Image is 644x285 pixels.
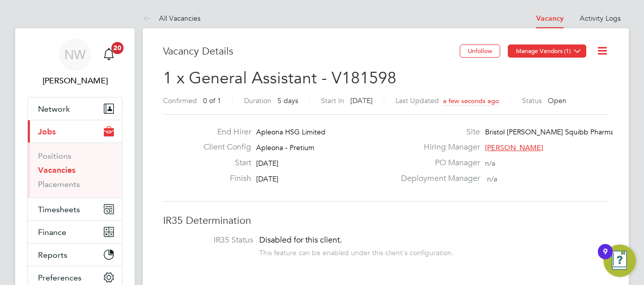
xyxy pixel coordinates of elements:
[395,158,480,168] label: PO Manager
[99,38,119,71] a: 20
[395,173,480,184] label: Deployment Manager
[163,44,460,58] h3: Vacancy Details
[536,14,563,23] a: Vacancy
[173,235,253,246] label: IR35 Status
[163,96,197,105] label: Confirmed
[28,198,122,220] button: Timesheets
[163,214,609,227] h3: IR35 Determination
[350,96,373,105] span: [DATE]
[259,246,454,257] div: This feature can be enabled under this client's configuration.
[321,96,344,105] label: Start In
[28,120,122,142] button: Jobs
[163,68,396,88] span: 1 x General Assistant - V181598
[38,227,66,237] span: Finance
[485,143,543,152] span: [PERSON_NAME]
[508,44,586,58] button: Manage Vendors (1)
[395,142,480,153] label: Hiring Manager
[256,159,278,168] span: [DATE]
[38,127,56,136] span: Jobs
[256,127,326,136] span: Apleona HSG Limited
[64,48,86,61] span: NW
[195,173,251,184] label: Finish
[38,250,67,260] span: Reports
[203,96,221,105] span: 0 of 1
[256,143,314,152] span: Apleona - Pretium
[195,127,251,137] label: End Hirer
[256,174,278,183] span: [DATE]
[38,205,80,214] span: Timesheets
[460,44,500,58] button: Unfollow
[38,273,82,282] span: Preferences
[143,14,200,23] a: All Vacancies
[28,142,122,198] div: Jobs
[28,221,122,243] button: Finance
[522,96,542,105] label: Status
[27,75,123,87] span: Neil Warrington
[395,127,480,137] label: Site
[580,14,621,23] a: Activity Logs
[28,98,122,120] button: Network
[277,96,298,105] span: 5 days
[38,151,71,161] a: Positions
[244,96,271,105] label: Duration
[111,42,124,54] span: 20
[38,165,75,175] a: Vacancies
[38,104,70,114] span: Network
[395,96,439,105] label: Last Updated
[485,159,495,168] span: n/a
[548,96,567,105] span: Open
[443,97,499,105] span: a few seconds ago
[603,252,608,265] div: 9
[28,244,122,266] button: Reports
[38,179,80,189] a: Placements
[259,235,342,245] span: Disabled for this client.
[487,174,497,183] span: n/a
[27,38,123,87] a: NW[PERSON_NAME]
[195,158,251,168] label: Start
[603,245,636,277] button: Open Resource Center, 9 new notifications
[195,142,251,153] label: Client Config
